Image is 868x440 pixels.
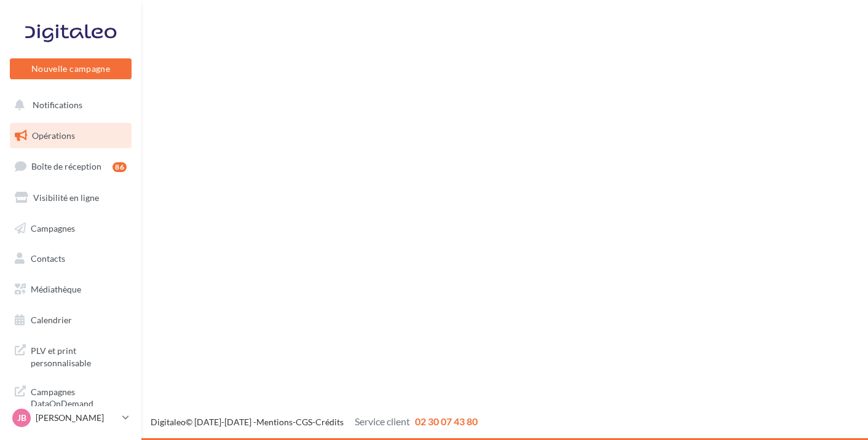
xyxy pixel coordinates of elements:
a: Médiathèque [7,277,134,302]
a: Contacts [7,246,134,272]
a: Mentions [256,417,293,427]
span: Campagnes [31,222,75,233]
span: Boîte de réception [31,161,101,171]
span: © [DATE]-[DATE] - - - [151,417,478,427]
a: Campagnes DataOnDemand [7,379,134,415]
span: Contacts [31,253,65,264]
a: Campagnes [7,216,134,242]
span: Campagnes DataOnDemand [31,383,127,410]
span: JB [17,412,26,424]
a: JB [PERSON_NAME] [10,406,132,430]
span: Médiathèque [31,284,81,294]
span: 02 30 07 43 80 [415,415,478,427]
button: Nouvelle campagne [10,58,132,79]
a: Visibilité en ligne [7,185,134,211]
span: Opérations [32,130,75,141]
button: Notifications [7,92,129,118]
a: PLV et print personnalisable [7,337,134,374]
span: Service client [355,415,410,427]
span: Calendrier [31,315,72,325]
a: Calendrier [7,307,134,333]
a: Boîte de réception86 [7,153,134,179]
a: Crédits [315,417,344,427]
span: Visibilité en ligne [33,192,99,203]
span: Notifications [33,100,82,110]
span: PLV et print personnalisable [31,342,127,369]
p: [PERSON_NAME] [36,412,117,424]
a: Opérations [7,123,134,149]
a: CGS [296,417,312,427]
a: Digitaleo [151,417,186,427]
div: 86 [112,162,127,172]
